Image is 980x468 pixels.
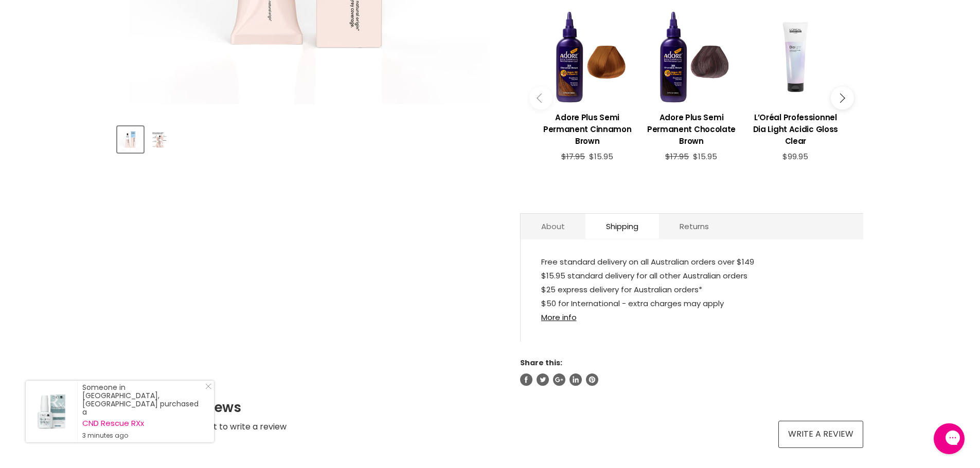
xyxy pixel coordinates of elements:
[117,126,144,153] button: L'Oréal Professionnel Dia Color
[659,214,729,239] a: Returns
[173,421,287,433] div: Be the first to write a review
[665,151,689,162] span: $17.95
[148,132,172,147] img: L'Oréal Professionnel Dia Color
[82,432,204,440] small: 3 minutes ago
[520,358,863,386] aside: Share this:
[82,419,204,427] a: CND Rescue RXx
[585,214,659,239] a: Shipping
[521,214,585,239] a: About
[645,111,738,147] h3: Adore Plus Semi Permanent Chocolate Brown
[541,10,634,104] a: View product:Adore Plus Semi Permanent Cinnamon Brown
[693,151,717,162] span: $15.95
[645,10,738,104] a: View product:Adore Plus Semi Permanent Chocolate Brown
[541,104,634,152] a: View product:Adore Plus Semi Permanent Cinnamon Brown
[749,104,842,152] a: View product:L’Oréal Professionnel Dia Light Acidic Gloss Clear
[118,127,142,152] img: L'Oréal Professionnel Dia Color
[147,126,173,153] button: L'Oréal Professionnel Dia Color
[589,151,613,162] span: $15.95
[541,111,634,147] h3: Adore Plus Semi Permanent Cinnamon Brown
[201,383,211,394] a: Close Notification
[749,10,842,104] a: View product:L’Oréal Professionnel Dia Light Acidic Gloss Clear
[116,123,503,153] div: Product thumbnails
[117,398,863,417] h2: Customer Reviews
[645,104,738,152] a: View product:Adore Plus Semi Permanent Chocolate Brown
[541,312,577,323] a: More info
[778,421,863,447] a: Write a review
[205,383,211,389] svg: Close Icon
[26,381,77,442] a: Visit product page
[929,420,970,458] iframe: Gorgias live chat messenger
[520,358,562,368] span: Share this:
[749,111,842,147] h3: L’Oréal Professionnel Dia Light Acidic Gloss Clear
[782,151,808,162] span: $99.95
[82,383,204,440] div: Someone in [GEOGRAPHIC_DATA], [GEOGRAPHIC_DATA] purchased a
[561,151,585,162] span: $17.95
[541,255,843,326] p: Free standard delivery on all Australian orders over $149 $15.95 standard delivery for all other ...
